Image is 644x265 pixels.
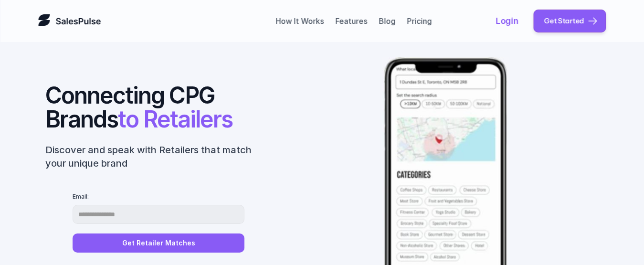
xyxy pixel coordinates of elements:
a: Blog [379,16,395,26]
h1: Connecting CPG Brands [45,84,272,132]
p: Get Started [544,15,584,26]
p: Login [496,15,518,27]
p: Get Retailer Matches [122,239,195,247]
p: Email: [73,193,89,200]
input: Email: [73,205,244,224]
button: Get Retailer Matches [73,233,244,253]
span: to Retailers [118,106,232,134]
a: Login [496,15,528,27]
a: How It Works [275,16,324,26]
a: button [533,10,606,32]
a: Pricing [407,16,432,26]
p: Discover and speak with Retailers that match your unique brand [45,143,272,170]
a: Features [335,16,367,26]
